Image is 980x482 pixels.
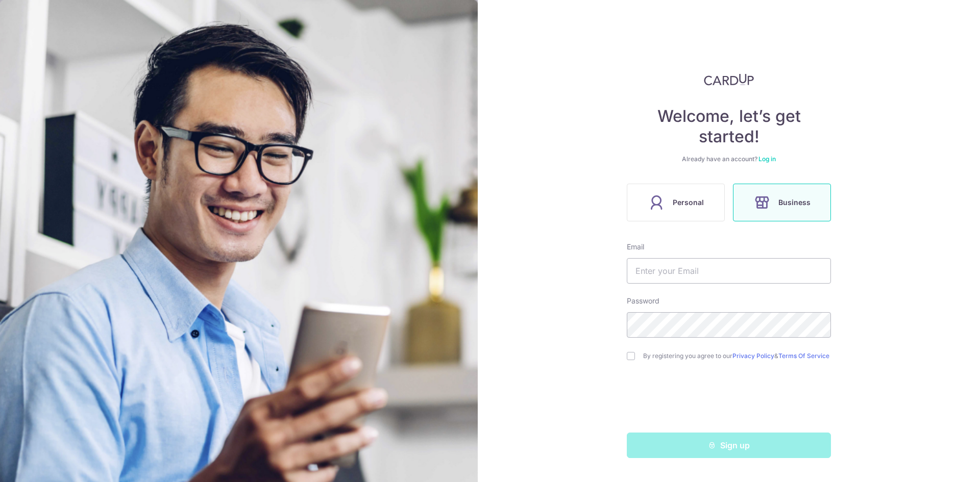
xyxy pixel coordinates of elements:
[673,196,704,209] span: Personal
[704,73,754,86] img: CardUp Logo
[627,155,831,163] div: Already have an account?
[627,242,644,252] label: Email
[627,106,831,147] h4: Welcome, let’s get started!
[643,352,831,360] label: By registering you agree to our &
[651,380,806,420] iframe: reCAPTCHA
[778,352,829,360] a: Terms Of Service
[732,352,774,360] a: Privacy Policy
[623,184,729,221] a: Personal
[627,296,659,306] label: Password
[627,258,831,284] input: Enter your Email
[729,184,835,221] a: Business
[758,155,776,163] a: Log in
[778,196,811,209] span: Business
